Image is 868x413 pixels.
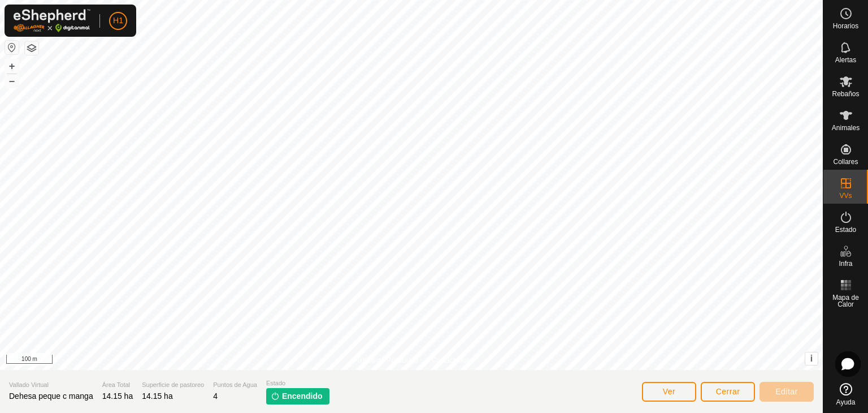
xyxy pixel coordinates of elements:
[102,392,133,401] span: 14.15 ha
[759,382,814,402] button: Editar
[14,9,90,32] img: Logo Gallagher
[835,226,856,233] span: Estado
[810,354,813,363] span: i
[9,392,93,401] span: Dehesa peque c manga
[353,355,418,365] a: Política de Privacidad
[9,380,93,390] span: Vallado Virtual
[213,380,257,390] span: Puntos de Agua
[113,15,123,27] span: H1
[5,41,19,54] button: Restablecer Mapa
[271,392,280,401] img: encender
[102,380,133,390] span: Área Total
[266,378,329,388] span: Estado
[833,23,858,29] span: Horarios
[832,91,859,97] span: Rebaños
[5,59,19,73] button: +
[716,387,740,396] span: Cerrar
[25,41,38,55] button: Capas del Mapa
[775,387,798,396] span: Editar
[213,392,218,401] span: 4
[833,158,858,165] span: Collares
[701,382,755,402] button: Cerrar
[805,352,818,365] button: i
[142,380,204,390] span: Superficie de pastoreo
[826,294,865,308] span: Mapa de Calor
[823,378,868,410] a: Ayuda
[432,355,470,365] a: Contáctenos
[282,390,323,402] span: Encendido
[642,382,696,402] button: Ver
[835,57,856,63] span: Alertas
[839,192,852,199] span: VVs
[832,124,860,131] span: Animales
[836,399,856,406] span: Ayuda
[839,260,852,267] span: Infra
[5,74,19,88] button: –
[142,392,173,401] span: 14.15 ha
[663,387,676,396] span: Ver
